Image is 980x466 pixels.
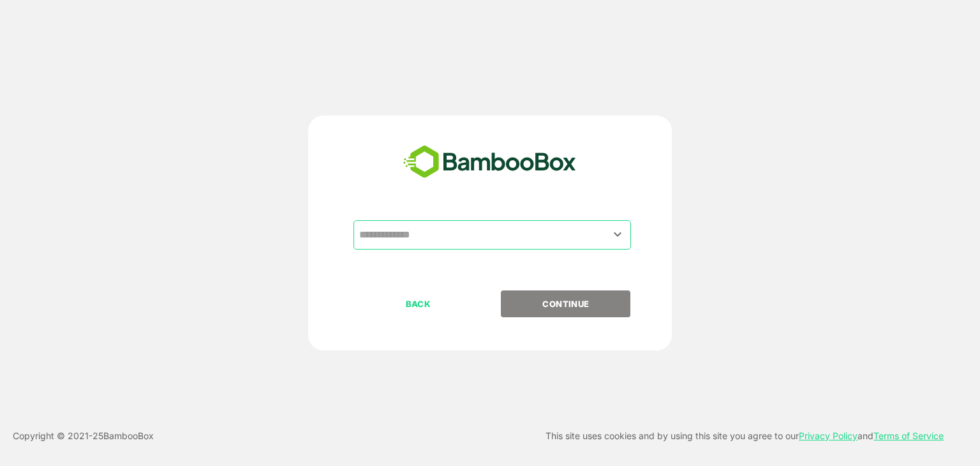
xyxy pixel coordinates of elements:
a: Privacy Policy [799,430,857,441]
p: This site uses cookies and by using this site you agree to our and [546,428,944,444]
a: Terms of Service [873,430,944,441]
img: bamboobox [396,141,583,183]
p: BACK [355,297,482,311]
button: BACK [353,290,483,317]
p: CONTINUE [502,297,630,311]
button: CONTINUE [501,290,630,317]
p: Copyright © 2021- 25 BambooBox [13,428,154,444]
button: Open [609,226,627,243]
